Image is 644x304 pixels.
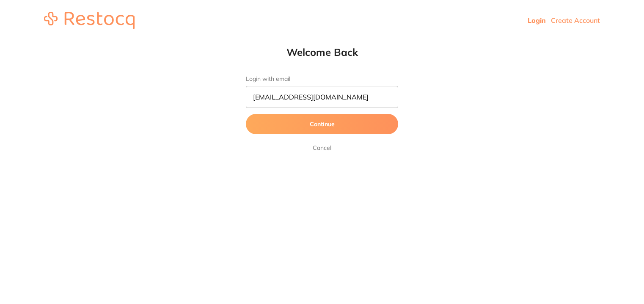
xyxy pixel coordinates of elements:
[246,75,398,83] label: Login with email
[528,16,546,25] a: Login
[246,114,398,134] button: Continue
[551,16,600,25] a: Create Account
[44,12,135,29] img: restocq_logo.svg
[229,46,415,58] h1: Welcome Back
[311,143,333,153] a: Cancel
